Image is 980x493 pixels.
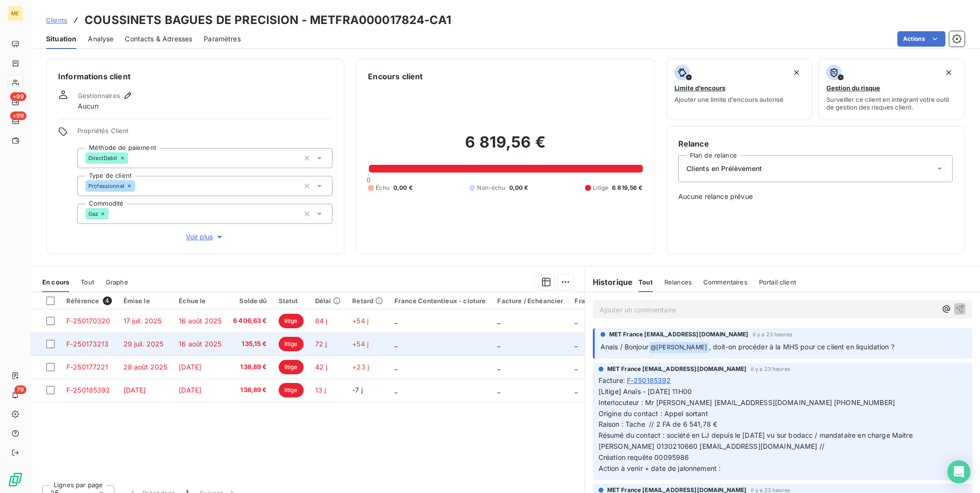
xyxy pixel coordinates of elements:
span: Clients [46,16,67,24]
span: F-250185392 [66,386,110,394]
span: Analyse [88,34,113,44]
span: 0 [367,176,370,184]
span: 135,15 € [233,339,267,349]
span: Non-échu [477,184,505,192]
h3: COUSSINETS BAGUES DE PRECISION - METFRA000017824-CA1 [85,12,451,29]
h2: 6 819,56 € [368,133,642,161]
span: _ [394,340,397,348]
span: il y a 23 heures [753,332,792,337]
span: Tout [81,278,94,286]
span: _ [497,386,500,394]
span: Aucun [78,101,98,111]
span: @ [PERSON_NAME] [649,342,709,353]
div: Émise le [123,297,168,305]
span: Commentaires [703,278,747,286]
button: Gestion du risqueSurveiller ce client en intégrant votre outil de gestion des risques client. [818,59,965,120]
span: Litige [593,184,608,192]
div: Facture / Echéancier [497,297,563,305]
span: En cours [42,278,69,286]
span: 6 406,63 € [233,316,267,326]
span: +99 [10,111,26,120]
div: ME [8,6,23,21]
div: Open Intercom Messenger [947,460,970,483]
span: il y a 23 heures [751,487,790,493]
span: litige [279,314,304,328]
span: F-250173213 [66,340,109,348]
span: litige [279,360,304,374]
a: Clients [46,15,67,25]
span: 28 août 2025 [123,363,168,371]
span: _ [575,386,577,394]
span: 16 août 2025 [179,317,221,325]
span: 16 août 2025 [179,340,221,348]
span: 79 [14,385,26,394]
span: -7 j [352,386,363,394]
span: [Litige] Anaïs - [DATE] 11H00 Interlocuteur : Mr [PERSON_NAME] [EMAIL_ADDRESS][DOMAIN_NAME] [PHON... [599,387,915,472]
span: MET France [EMAIL_ADDRESS][DOMAIN_NAME] [609,330,749,339]
h6: Encours client [368,71,423,82]
span: [DATE] [179,363,201,371]
span: Propriétés Client [77,127,332,140]
input: Ajouter une valeur [135,182,143,190]
button: Voir plus [77,232,332,242]
span: Tout [638,278,653,286]
span: Ajouter une limite d’encours autorisé [674,96,784,103]
span: _ [497,340,500,348]
span: Gestionnaires [78,92,120,99]
span: F-250185392 [627,375,671,385]
span: 0,00 € [393,184,413,192]
span: F-250177221 [66,363,109,371]
span: +54 j [352,317,368,325]
span: 4 [103,296,111,305]
span: litige [279,383,304,397]
div: Échue le [179,297,221,305]
h6: Relance [678,138,953,149]
button: Limite d’encoursAjouter une limite d’encours autorisé [666,59,813,120]
span: Situation [46,34,76,44]
div: Retard [352,297,383,305]
span: _ [394,386,397,394]
h6: Historique [585,276,633,288]
span: Portail client [759,278,796,286]
span: litige [279,337,304,351]
span: Anais / Bonjour [600,343,649,351]
span: Paramètres [204,34,241,44]
span: 29 juil. 2025 [123,340,164,348]
span: Gaz [88,211,98,217]
div: Délai [315,297,341,305]
span: 84 j [315,317,328,325]
span: Gestion du risque [826,84,880,92]
span: Professionnel [88,183,124,189]
span: F-250170320 [66,317,110,325]
div: France Contentieux - cloture [394,297,486,305]
span: 13 j [315,386,326,394]
span: Graphe [106,278,128,286]
span: il y a 23 heures [751,366,790,372]
span: Surveiller ce client en intégrant votre outil de gestion des risques client. [826,96,956,111]
div: Statut [279,297,304,305]
span: Clients en Prélèvement [686,164,762,173]
input: Ajouter une valeur [109,210,116,218]
span: 42 j [315,363,328,371]
span: Aucune relance prévue [678,192,953,201]
div: Référence [66,296,112,305]
span: +99 [10,92,26,101]
span: 138,89 € [233,362,267,372]
span: Contacts & Adresses [125,34,192,44]
span: Échu [376,184,390,192]
div: Solde dû [233,297,267,305]
span: [DATE] [123,386,146,394]
span: _ [394,317,397,325]
span: MET France [EMAIL_ADDRESS][DOMAIN_NAME] [607,365,747,373]
h6: Informations client [58,71,332,82]
span: 0,00 € [509,184,528,192]
span: DirectDebit [88,155,118,161]
span: 17 juil. 2025 [123,317,162,325]
span: _ [394,363,397,371]
span: [DATE] [179,386,201,394]
span: 138,89 € [233,385,267,395]
span: +54 j [352,340,368,348]
span: 72 j [315,340,327,348]
span: Limite d’encours [674,84,725,92]
button: Actions [897,31,945,47]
